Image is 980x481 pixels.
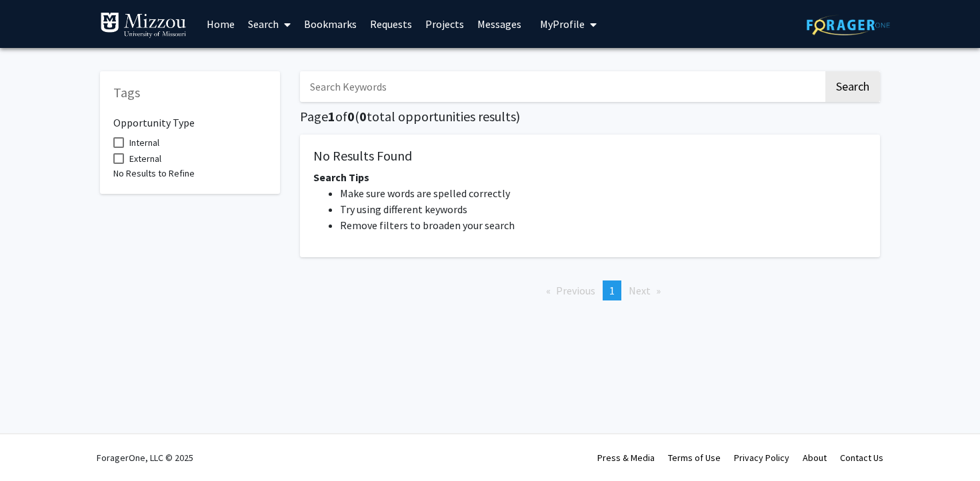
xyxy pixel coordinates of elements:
[129,135,159,151] span: Internal
[10,421,57,471] iframe: Chat
[200,1,241,47] a: Home
[840,452,883,464] a: Contact Us
[97,434,193,481] div: ForagerOne, LLC © 2025
[113,167,195,179] span: No Results to Refine
[340,185,867,201] li: Make sure words are spelled correctly
[629,284,651,297] span: Next
[609,284,615,297] span: 1
[340,217,867,233] li: Remove filters to broaden your search
[113,106,267,129] h6: Opportunity Type
[328,108,335,125] span: 1
[803,452,827,464] a: About
[825,71,880,102] button: Search
[300,280,880,300] ul: Pagination
[113,85,267,101] h5: Tags
[300,109,880,125] h5: Page of ( total opportunities results)
[597,452,655,464] a: Press & Media
[300,71,823,102] input: Search Keywords
[347,108,355,125] span: 0
[100,12,187,39] img: University of Missouri Logo
[313,171,369,184] span: Search Tips
[129,151,161,167] span: External
[471,1,528,47] a: Messages
[313,148,867,164] h5: No Results Found
[241,1,297,47] a: Search
[556,284,595,297] span: Previous
[734,452,789,464] a: Privacy Policy
[807,15,890,35] img: ForagerOne Logo
[359,108,367,125] span: 0
[363,1,419,47] a: Requests
[419,1,471,47] a: Projects
[540,17,585,31] span: My Profile
[340,201,867,217] li: Try using different keywords
[297,1,363,47] a: Bookmarks
[668,452,721,464] a: Terms of Use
